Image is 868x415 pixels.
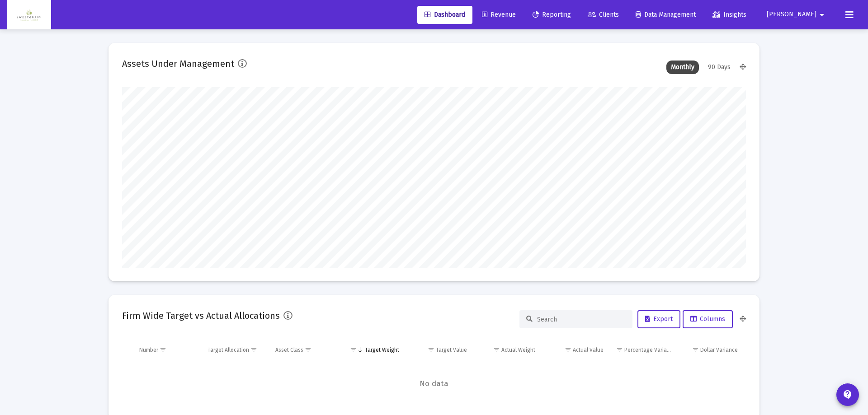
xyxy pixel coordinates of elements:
[767,11,816,19] span: [PERSON_NAME]
[610,339,678,361] td: Column Percentage Variance
[690,315,725,323] span: Columns
[705,6,754,24] a: Insights
[133,339,201,361] td: Column Number
[537,316,626,323] input: Search
[122,379,746,389] span: No data
[475,6,523,24] a: Revenue
[692,346,699,353] span: Show filter options for column 'Dollar Variance'
[365,346,399,354] div: Target Weight
[588,11,619,19] span: Clients
[122,56,234,71] h2: Assets Under Management
[250,346,257,353] span: Show filter options for column 'Target Allocation'
[637,310,680,328] button: Export
[816,6,827,24] mat-icon: arrow_drop_down
[208,346,249,354] div: Target Allocation
[269,339,337,361] td: Column Asset Class
[417,6,472,24] a: Dashboard
[122,308,280,323] h2: Firm Wide Target vs Actual Allocations
[678,339,746,361] td: Column Dollar Variance
[139,346,158,354] div: Number
[425,11,465,19] span: Dashboard
[305,346,311,353] span: Show filter options for column 'Asset Class'
[703,61,735,74] div: 90 Days
[428,346,434,353] span: Show filter options for column 'Target Value'
[542,339,610,361] td: Column Actual Value
[628,6,703,24] a: Data Management
[700,346,738,354] div: Dollar Variance
[636,11,696,19] span: Data Management
[573,346,604,354] div: Actual Value
[160,346,166,353] span: Show filter options for column 'Number'
[525,6,578,24] a: Reporting
[666,61,699,74] div: Monthly
[645,315,673,323] span: Export
[436,346,467,354] div: Target Value
[683,310,733,328] button: Columns
[624,346,672,354] div: Percentage Variance
[201,339,269,361] td: Column Target Allocation
[842,389,853,400] mat-icon: contact_support
[122,339,746,406] div: Data grid
[350,346,357,353] span: Show filter options for column 'Target Weight'
[482,11,516,19] span: Revenue
[565,346,571,353] span: Show filter options for column 'Actual Value'
[616,346,623,353] span: Show filter options for column 'Percentage Variance'
[580,6,626,24] a: Clients
[756,5,838,23] button: [PERSON_NAME]
[493,346,500,353] span: Show filter options for column 'Actual Weight'
[473,339,542,361] td: Column Actual Weight
[14,6,44,24] img: Dashboard
[337,339,406,361] td: Column Target Weight
[275,346,303,354] div: Asset Class
[533,11,571,19] span: Reporting
[501,346,535,354] div: Actual Weight
[712,11,746,19] span: Insights
[406,339,474,361] td: Column Target Value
